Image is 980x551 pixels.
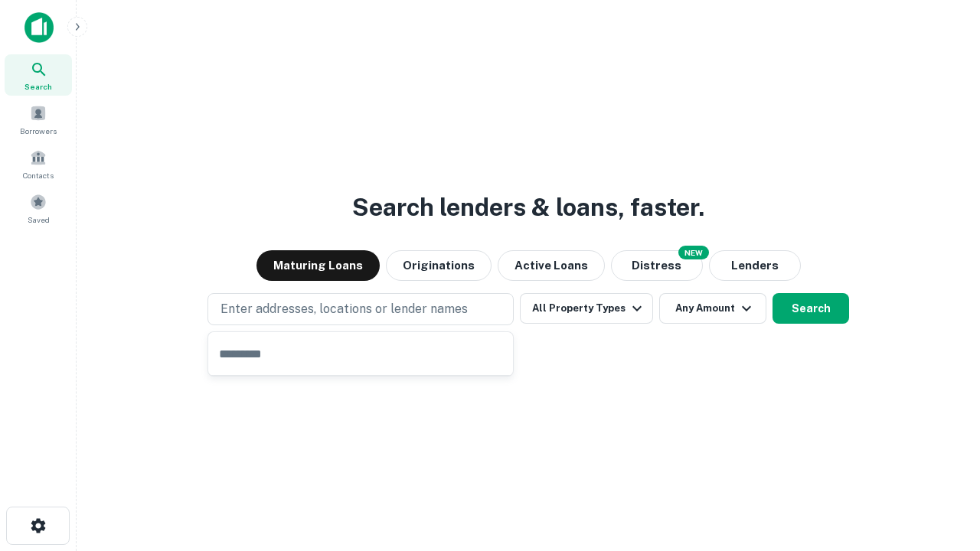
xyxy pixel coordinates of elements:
button: Originations [386,250,492,281]
button: Lenders [709,250,801,281]
a: Saved [5,187,72,229]
button: Active Loans [498,250,605,281]
span: Saved [28,214,50,226]
button: Maturing Loans [256,250,380,281]
span: Search [24,80,52,93]
h3: Search lenders & loans, faster. [352,189,704,226]
span: Borrowers [20,125,57,137]
button: Search [773,293,849,324]
button: Enter addresses, locations or lender names [207,293,514,325]
button: Search distressed loans with lien and other non-mortgage details. [611,250,703,281]
a: Search [5,54,72,96]
iframe: Chat Widget [903,429,980,502]
button: All Property Types [520,293,653,324]
span: Contacts [23,169,54,181]
img: capitalize-icon.png [24,12,54,43]
a: Borrowers [5,99,72,140]
button: Any Amount [659,293,766,324]
p: Enter addresses, locations or lender names [220,300,468,318]
div: NEW [678,246,709,259]
a: Contacts [5,143,72,184]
